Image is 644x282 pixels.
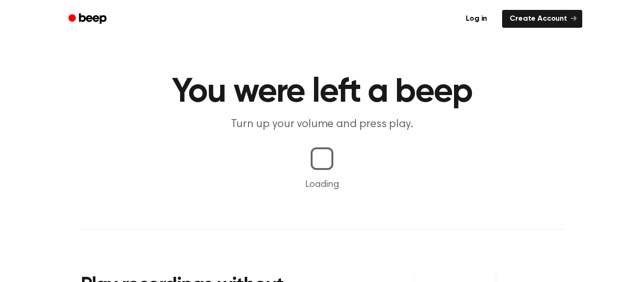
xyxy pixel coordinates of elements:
[141,117,503,132] p: Turn up your volume and press play.
[81,75,563,109] h1: You were left a beep
[502,10,582,28] a: Create Account
[456,8,496,30] a: Log in
[11,177,633,192] p: Loading
[62,10,115,28] a: Beep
